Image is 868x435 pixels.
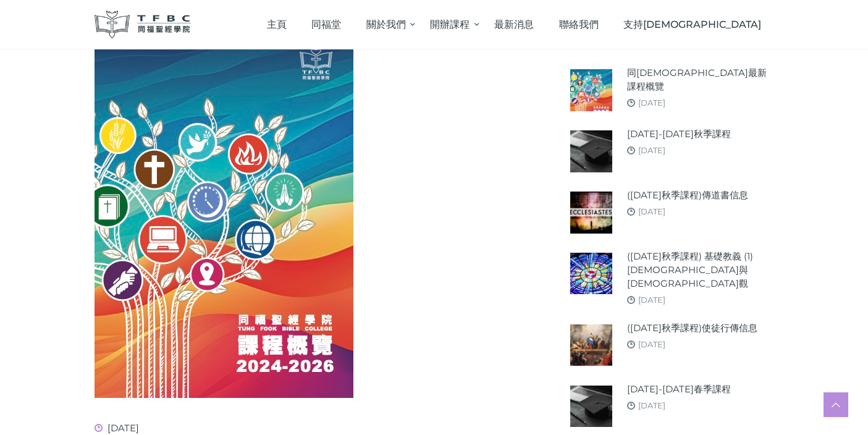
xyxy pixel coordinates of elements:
[638,400,665,410] a: [DATE]
[627,321,757,335] a: ([DATE]秋季課程)使徒行傳信息
[638,145,665,155] a: [DATE]
[570,130,612,172] img: 2025-26年秋季課程
[366,19,406,30] span: 關於我們
[494,19,534,30] span: 最新消息
[638,339,665,349] a: [DATE]
[570,69,612,111] img: 同福聖經學院最新課程概覽
[570,324,612,366] img: (2025年秋季課程)使徒行傳信息
[299,6,354,43] a: 同福堂
[638,98,665,108] a: [DATE]
[482,6,547,43] a: 最新消息
[570,192,612,233] img: (2025年秋季課程)傳道書信息
[627,382,731,396] a: [DATE]-[DATE]春季課程
[430,19,470,30] span: 開辦課程
[824,392,848,417] a: Scroll to top
[627,188,748,202] a: ([DATE]秋季課程)傳道書信息
[570,253,612,294] img: (2025年秋季課程) 基礎教義 (1) 聖靈觀與教會觀
[638,206,665,216] a: [DATE]
[95,11,191,38] img: 同福聖經學院 TFBC
[627,66,774,93] a: 同[DEMOGRAPHIC_DATA]最新課程概覽
[418,6,482,43] a: 開辦課程
[611,6,774,43] a: 支持[DEMOGRAPHIC_DATA]
[254,6,299,43] a: 主頁
[267,19,287,30] span: 主頁
[559,19,599,30] span: 聯絡我們
[627,250,774,290] a: ([DATE]秋季課程) 基礎教義 (1) [DEMOGRAPHIC_DATA]與[DEMOGRAPHIC_DATA]觀
[638,295,665,305] a: [DATE]
[627,127,731,141] a: [DATE]-[DATE]秋季課程
[311,19,341,30] span: 同福堂
[623,19,761,30] span: 支持[DEMOGRAPHIC_DATA]
[95,422,139,434] span: [DATE]
[570,386,612,427] img: 2024-25年春季課程
[354,6,418,43] a: 關於我們
[546,6,611,43] a: 聯絡我們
